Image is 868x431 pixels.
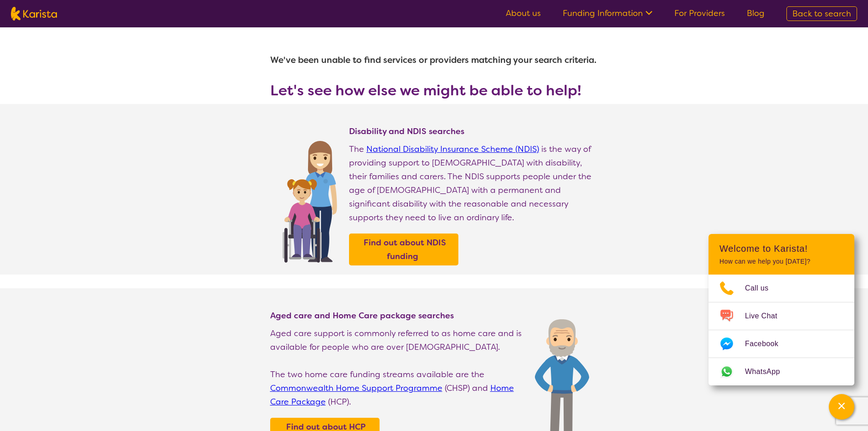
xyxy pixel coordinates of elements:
a: National Disability Insurance Scheme (NDIS) [366,144,539,155]
a: About us [506,8,541,19]
h4: Disability and NDIS searches [349,126,598,137]
b: Find out about NDIS funding [364,237,446,262]
img: Find NDIS and Disability services and providers [279,135,340,263]
a: Web link opens in a new tab. [709,358,854,385]
p: The is the way of providing support to [DEMOGRAPHIC_DATA] with disability, their families and car... [349,142,598,224]
span: Facebook [745,337,789,351]
a: Commonwealth Home Support Programme [270,383,442,394]
h4: Aged care and Home Care package searches [270,310,526,321]
a: Find out about NDIS funding [351,236,456,263]
h1: We've been unable to find services or providers matching your search criteria. [270,49,598,71]
ul: Choose channel [709,275,854,385]
p: Aged care support is commonly referred to as home care and is available for people who are over [... [270,327,526,354]
h2: Welcome to Karista! [719,243,843,254]
span: WhatsApp [745,365,791,379]
a: Back to search [786,6,857,21]
img: Karista logo [11,7,57,21]
span: Live Chat [745,309,788,323]
span: Back to search [792,8,851,19]
p: The two home care funding streams available are the (CHSP) and (HCP). [270,368,526,409]
p: How can we help you [DATE]? [719,258,843,265]
a: Blog [747,8,765,19]
a: For Providers [674,8,725,19]
h3: Let's see how else we might be able to help! [270,82,598,99]
a: Funding Information [563,8,652,19]
span: Call us [745,281,780,295]
button: Channel Menu [829,394,854,420]
div: Channel Menu [709,234,854,385]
